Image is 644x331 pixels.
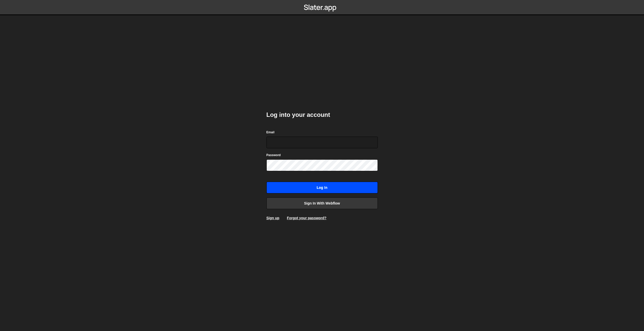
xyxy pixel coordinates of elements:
a: Sign up [266,216,279,220]
label: Password [266,153,281,158]
a: Forgot your password? [287,216,326,220]
h2: Log into your account [266,111,378,119]
label: Email [266,130,275,135]
input: Log in [266,182,378,193]
a: Sign in with Webflow [266,197,378,209]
